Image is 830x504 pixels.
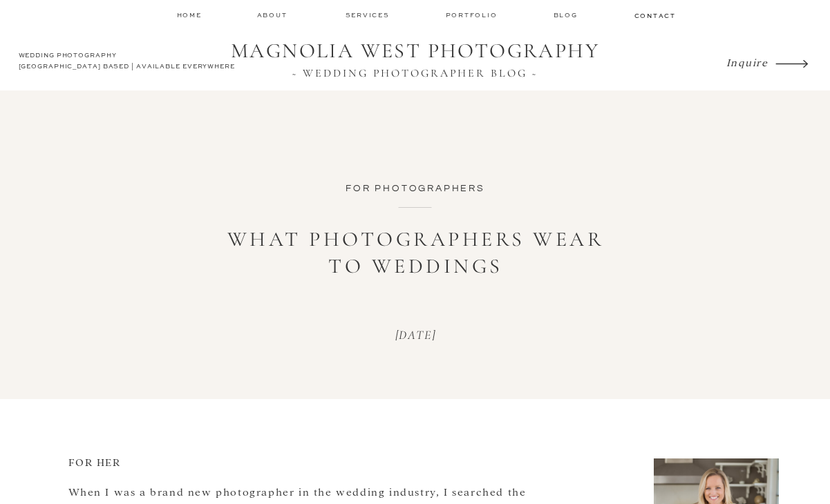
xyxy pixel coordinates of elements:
a: about [257,10,292,20]
h2: WEDDING PHOTOGRAPHY [GEOGRAPHIC_DATA] BASED | AVAILABLE EVERYWHERE [19,50,239,75]
a: Inquire [726,52,772,72]
a: For Photographers [346,184,485,193]
a: Portfolio [446,10,500,20]
a: services [346,10,392,19]
a: ~ WEDDING PHOTOGRAPHER BLOG ~ [222,67,609,79]
a: Blog [554,10,581,20]
i: Inquire [726,55,768,68]
a: WEDDING PHOTOGRAPHY[GEOGRAPHIC_DATA] BASED | AVAILABLE EVERYWHERE [19,50,239,75]
p: FOR HER [68,452,552,471]
p: [DATE] [330,328,502,343]
a: contact [634,11,675,19]
h1: What Photographers Wear to Weddings [209,226,623,280]
a: MAGNOLIA WEST PHOTOGRAPHY [222,39,609,65]
a: home [177,10,203,19]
